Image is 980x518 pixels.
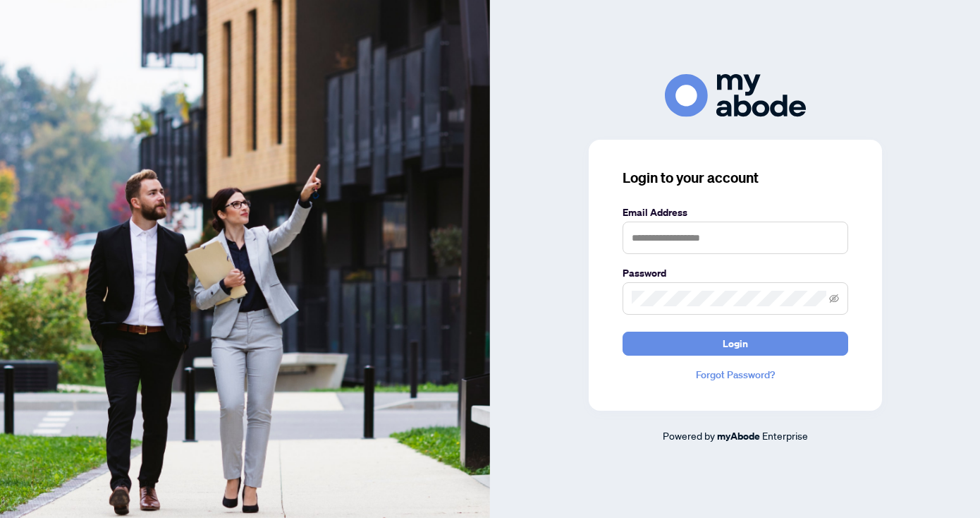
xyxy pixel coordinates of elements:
[723,332,748,355] span: Login
[623,265,848,281] label: Password
[717,428,760,444] a: myAbode
[623,168,848,188] h3: Login to your account
[829,294,839,303] span: eye-invisible
[623,332,848,356] button: Login
[623,367,848,383] a: Forgot Password?
[665,74,806,117] img: ma-logo
[762,429,808,442] span: Enterprise
[623,205,848,220] label: Email Address
[663,429,715,442] span: Powered by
